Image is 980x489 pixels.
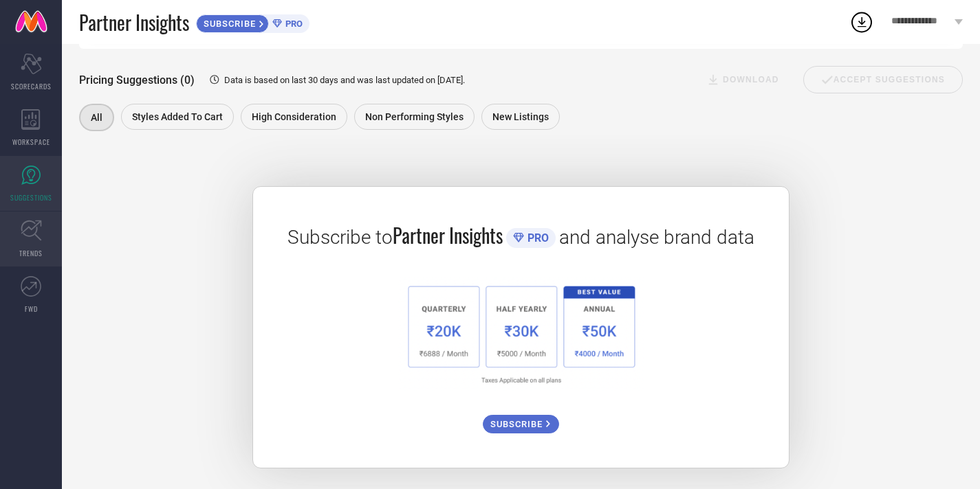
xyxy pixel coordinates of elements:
[196,11,309,33] a: SUBSCRIBEPRO
[492,111,549,122] span: New Listings
[524,231,549,244] span: PRO
[132,111,223,122] span: Styles Added To Cart
[79,8,189,36] span: Partner Insights
[11,81,52,91] span: SCORECARDS
[803,66,963,93] div: Accept Suggestions
[483,405,559,433] a: SUBSCRIBE
[79,73,195,87] span: Pricing Suggestions (0)
[12,137,50,147] span: WORKSPACE
[91,112,102,123] span: All
[10,192,52,203] span: SUGGESTIONS
[25,304,38,314] span: FWD
[559,226,754,249] span: and analyse brand data
[490,419,546,429] span: SUBSCRIBE
[287,226,393,249] span: Subscribe to
[365,111,464,122] span: Non Performing Styles
[19,248,43,258] span: TRENDS
[393,221,503,249] span: Partner Insights
[398,277,643,391] img: 1a6fb96cb29458d7132d4e38d36bc9c7.png
[849,10,874,34] div: Open download list
[252,111,336,122] span: High Consideration
[197,19,259,29] span: SUBSCRIBE
[224,75,465,85] span: Data is based on last 30 days and was last updated on [DATE] .
[282,19,303,29] span: PRO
